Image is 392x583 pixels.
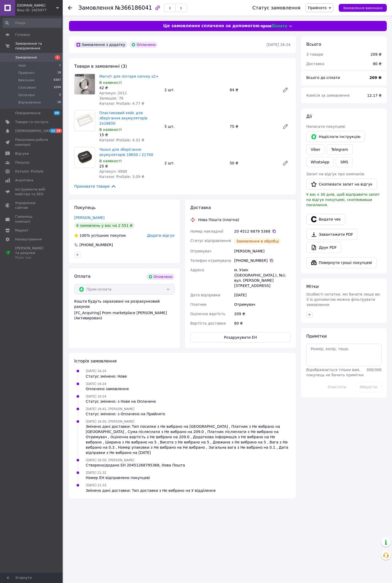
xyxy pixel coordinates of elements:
span: 18 [57,100,61,105]
span: 300 / 300 [366,368,382,372]
div: [PHONE_NUMBER] [79,242,113,247]
span: Приховати товари [74,183,116,189]
span: Нові [18,63,26,68]
span: Каталог ProSale: 4.31 ₴ [99,138,144,142]
button: Повернути гроші покупцеві [306,257,377,268]
a: WhatsApp [306,157,334,167]
div: успішних покупок [74,233,126,238]
div: 50 ₴ [228,159,278,167]
span: Головна [15,32,30,37]
span: [DATE] 16:50, [PERSON_NAME] [86,458,134,462]
span: В наявності [99,80,122,85]
span: В наявності [99,159,122,163]
div: 6 замовлень у вас на 2 551 ₴ [74,222,135,229]
span: [PERSON_NAME] та рахунки [15,246,48,260]
span: Примітки [306,334,327,339]
span: У вас є 30 днів, щоб відправити запит на відгук покупцеві, скопіювавши посилання. [306,192,380,207]
span: Відображається тільки вам, покупець не бачить примітки [306,368,364,377]
span: Доставка [306,62,324,66]
span: 1094 [54,85,61,90]
a: Редагувати [280,121,291,132]
span: Оплата [74,274,90,279]
span: Отримувач [190,249,211,253]
div: Статус змінено: Нове [86,374,127,379]
span: Управління сайтом [15,201,48,210]
div: Змінено дані доставки: Тип доставки з Не вибрано на У відділення [86,488,216,493]
div: м. Узин ([GEOGRAPHIC_DATA].), №1: вул. [PERSON_NAME][STREET_ADDRESS] [233,265,292,290]
div: Замовлення в обробці [234,238,281,244]
span: 100% [79,233,90,238]
div: Статус змінено: з Нове на Оплачено [86,399,156,404]
span: Платник [190,302,207,307]
button: Надіслати інструкцію [306,131,365,142]
span: Замовлення [15,55,37,60]
span: 1 [59,63,61,68]
span: Телефон отримувача [190,258,231,263]
span: [DATE] 16:42, [PERSON_NAME] [86,407,134,411]
span: [DATE] 16:24 [86,382,106,386]
div: 2 шт. [162,86,227,94]
input: Пошук [3,18,61,28]
div: Кошти будуть зараховані на розрахунковий рахунок [74,299,175,321]
span: Вартість доставки [190,321,226,325]
span: 1 [55,55,60,60]
span: Дата відправки [190,293,220,297]
span: Комісія за замовлення [306,93,350,97]
span: Покупці [15,160,29,165]
span: Замовлення виконано [343,6,383,10]
span: Покупець [74,205,96,210]
span: В наявності [99,128,122,132]
span: 12.17 ₴ [367,93,382,97]
span: Додати відгук [147,233,175,238]
button: Видати чек [306,214,345,225]
span: Каталог ProSale: 3.09 ₴ [99,175,144,179]
div: Prom топ [15,255,48,260]
span: Інструменти веб-майстра та SEO [15,187,48,197]
div: Номер ЕН відправлено покупцеві [86,475,150,480]
span: Артикул: 2011 [99,91,127,95]
a: Редагувати [280,85,291,95]
a: Друк PDF [306,242,341,253]
span: Артикул: 4900 [99,169,127,174]
span: 3 товари [306,52,323,56]
img: Магніт для ліхтаря convoy s2+ [74,74,95,94]
span: [DATE] 16:24 [86,369,106,373]
span: Залишок: 76 [99,96,123,100]
span: Дії [306,114,312,119]
span: Показники роботи компанії [15,137,48,147]
a: Viber [306,144,325,155]
span: Адреса [190,268,204,272]
span: Налаштування [15,237,42,242]
div: 2 шт. [162,159,227,167]
div: Замовлення з додатку [74,42,127,48]
span: Запит на відгук про компанію [306,172,364,176]
span: [DEMOGRAPHIC_DATA] [15,129,54,133]
span: Виконані [18,78,34,83]
button: SMS [336,157,353,167]
span: Повідомлення [15,111,41,116]
span: Товари та послуги [15,120,48,124]
div: 15 ₴ [99,132,160,137]
span: Відправлено [18,100,41,105]
span: Історія замовлення [74,359,117,363]
div: 5 шт. [162,123,227,130]
button: Скопіювати запит на відгук [306,179,377,190]
div: 84 ₴ [228,86,278,94]
span: Мітки [306,284,319,289]
img: Чохол для зберігання акумуляторів 18650 / 21700 [74,149,95,165]
span: [DATE] 21:33 [86,483,106,487]
a: Пластиковий кейс для зберігання акумуляторів 2х18650 [99,111,147,125]
span: Каталог ProSale: 4.77 ₴ [99,101,144,106]
span: Customlight.com.ua [17,3,56,8]
div: Нова Пошта (платна) [197,217,240,222]
div: 209 ₴ [233,309,292,319]
div: [FC_Acquiring] Prom marketplace [PERSON_NAME] (Активирован) [74,310,175,321]
span: Скасовані [18,85,36,90]
div: 20 4512 6879 5368 [234,229,291,234]
span: 39 [56,129,62,133]
span: Відгуки [15,151,29,156]
div: 80 ₴ [233,319,292,328]
time: [DATE] 16:24 [267,43,291,47]
div: Статус замовлення [252,5,301,10]
div: [PHONE_NUMBER] [234,258,291,263]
